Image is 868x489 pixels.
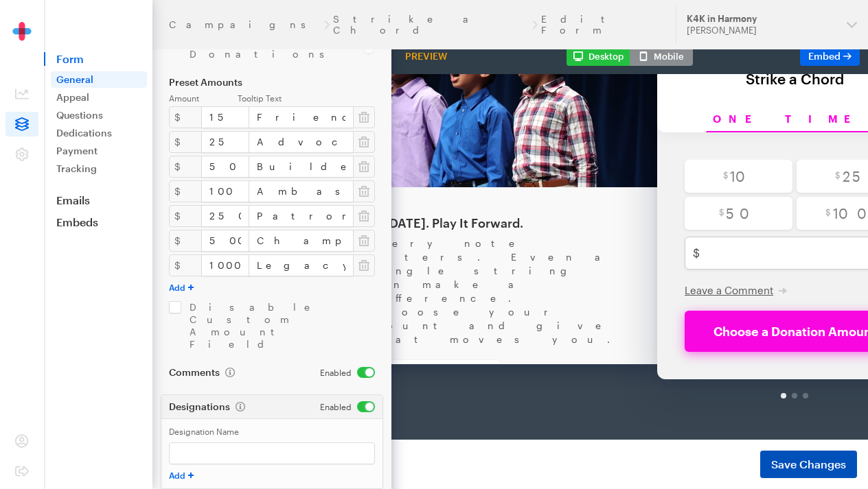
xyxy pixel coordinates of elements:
button: Add [169,470,194,481]
div: Designations [169,401,304,412]
div: $ [169,106,202,128]
a: Appeal [51,89,147,106]
a: Dedications [51,125,147,141]
a: Campaigns [169,19,321,30]
span: Embed [808,50,841,62]
button: Save Changes [760,451,857,478]
a: Share this Fundraiser [77,286,222,312]
div: $ [169,131,202,153]
div: $ [169,254,202,276]
span: Leave a Comment [407,210,495,222]
span: Save Changes [771,456,846,473]
label: Comments [169,367,235,378]
a: Embeds [44,215,152,229]
button: K4K in Harmony [PERSON_NAME] [676,5,868,44]
a: General [51,71,147,88]
div: Every note matters. Even a single string can make a difference. Choose your amount and give what ... [77,163,352,272]
button: Mobile [630,47,693,66]
div: $ [169,180,202,202]
label: Designation Name [169,427,375,437]
button: Add [169,282,194,293]
button: Choose a Donation Amount [407,237,626,278]
div: Give [DATE]. Play It Forward. [77,141,352,157]
a: Emails [44,193,152,207]
div: [PERSON_NAME] [687,25,836,36]
label: Tooltip Text [238,93,375,104]
a: Payment [51,143,147,159]
div: K4K in Harmony [687,13,836,25]
div: $ [169,230,202,252]
span: Form [44,52,152,66]
a: Strike a Chord [333,14,529,36]
a: Questions [51,107,147,123]
div: $ [169,205,202,227]
a: Embed [800,47,860,66]
label: Preset Amounts [169,77,375,88]
a: Tracking [51,160,147,177]
div: Preview [400,50,453,62]
button: Leave a Comment [407,209,509,223]
label: Amount [169,93,238,104]
div: $ [169,156,202,178]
